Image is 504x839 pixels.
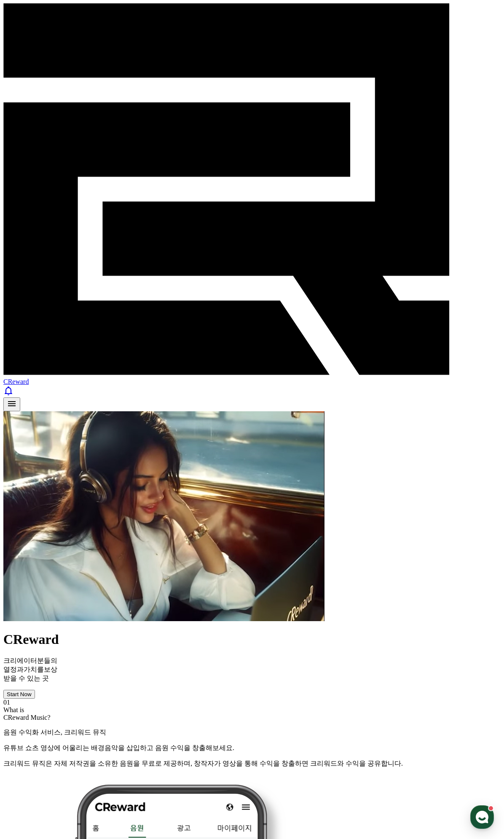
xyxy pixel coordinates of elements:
span: 크리워드 뮤직은 자체 저작권을 소유한 음원을 무료로 제공하며, 창작자가 영상을 통해 수익을 창출하면 크리워드와 수익을 공유합니다. [3,760,403,767]
a: CReward [3,370,501,385]
span: 음원 수익화 서비스, [3,729,62,736]
span: CReward [3,378,29,385]
span: What is CReward Music? [3,706,51,721]
p: 유튜브 쇼츠 영상에 어울리는 배경음악을 삽입하고 음원 수익을 창출해보세요. [3,744,501,753]
span: 가치 [24,666,37,673]
span: 홈 [27,280,32,287]
button: Start Now [3,690,35,699]
a: Start Now [3,690,35,697]
h1: CReward [3,632,501,647]
div: 01 [3,699,501,706]
a: 홈 [3,267,56,288]
p: 크리에이터분들의 과 를 받을 수 있는 곳 [3,657,501,683]
div: Start Now [7,691,32,697]
span: 열정 [3,666,17,673]
span: 크리워드 뮤직 [64,729,106,736]
a: 대화 [56,267,109,288]
span: 보상 [44,666,57,673]
span: 대화 [77,280,87,287]
a: 설정 [109,267,162,288]
span: 설정 [130,280,140,287]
